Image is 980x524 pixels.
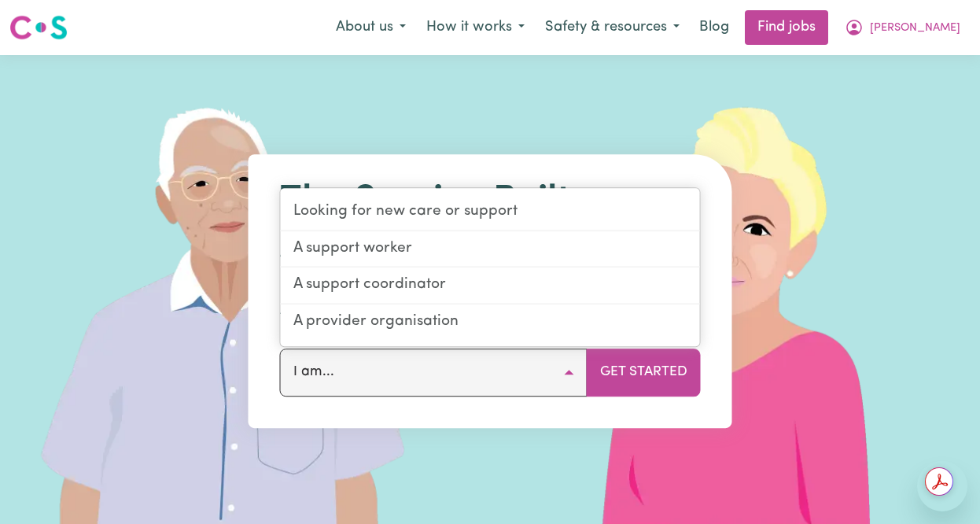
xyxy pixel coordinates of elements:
[587,349,701,396] button: Get Started
[9,9,68,46] a: Careseekers logo
[535,11,690,44] button: Safety & resources
[281,268,700,305] a: A support coordinator
[9,13,68,42] img: Careseekers logo
[745,10,828,45] a: Find jobs
[834,11,971,44] button: My Account
[280,188,701,348] div: I am...
[281,195,700,232] a: Looking for new care or support
[917,461,967,511] iframe: Button to launch messaging window
[690,10,739,45] a: Blog
[280,349,588,396] button: I am...
[326,11,416,44] button: About us
[281,305,700,341] a: A provider organisation
[416,11,535,44] button: How it works
[280,179,701,270] h1: The Service Built Around You
[870,20,960,37] span: [PERSON_NAME]
[281,231,700,268] a: A support worker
